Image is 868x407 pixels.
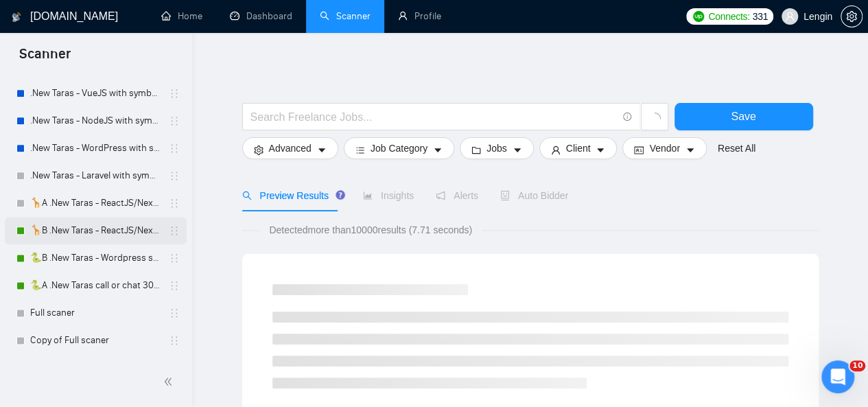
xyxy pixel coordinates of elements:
[500,190,568,201] span: Auto Bidder
[433,145,443,155] span: caret-down
[566,141,591,156] span: Client
[30,299,161,327] a: Full scaner
[169,253,180,264] span: holder
[30,189,161,217] a: 🦒A .New Taras - ReactJS/NextJS usual 23/04
[30,107,161,135] a: .New Taras - NodeJS with symbols
[30,327,161,354] a: Copy of Full scaner
[785,12,795,21] span: user
[355,145,365,155] span: bars
[371,141,427,156] span: Job Category
[30,162,161,189] a: .New Taras - Laravel with symbols
[30,272,161,299] a: 🐍A .New Taras call or chat 30%view 0 reply 23/04
[841,5,863,27] button: setting
[471,145,481,155] span: folder
[242,190,341,201] span: Preview Results
[30,244,161,272] a: 🐍B .New Taras - Wordpress short 23/04
[169,307,180,318] span: holder
[169,280,180,291] span: holder
[242,137,338,159] button: settingAdvancedcaret-down
[163,375,177,388] span: double-left
[169,143,180,154] span: holder
[269,141,312,156] span: Advanced
[169,170,180,181] span: holder
[30,80,161,107] a: .New Taras - VueJS with symbols
[551,145,561,155] span: user
[30,135,161,162] a: .New Taras - WordPress with symbols
[693,11,704,22] img: upwork-logo.png
[821,360,854,393] iframe: Intercom live chat
[513,145,522,155] span: caret-down
[500,191,510,200] span: robot
[752,9,767,24] span: 331
[169,88,180,99] span: holder
[486,141,507,156] span: Jobs
[334,189,347,201] div: Tooltip anchor
[242,191,252,200] span: search
[259,222,482,237] span: Detected more than 10000 results (7.71 seconds)
[841,11,863,22] a: setting
[169,225,180,236] span: holder
[634,145,644,155] span: idcard
[649,141,679,156] span: Vendor
[708,9,749,24] span: Connects:
[30,354,161,382] a: ReactJS/NextJS for daily base
[622,137,706,159] button: idcardVendorcaret-down
[169,335,180,346] span: holder
[317,145,327,155] span: caret-down
[675,103,813,130] button: Save
[623,113,632,121] span: info-circle
[539,137,618,159] button: userClientcaret-down
[731,108,755,125] span: Save
[363,190,414,201] span: Insights
[230,10,292,22] a: dashboardDashboard
[344,137,454,159] button: barsJob Categorycaret-down
[30,217,161,244] a: 🦒B .New Taras - ReactJS/NextJS rel exp 23/04
[460,137,534,159] button: folderJobscaret-down
[685,145,695,155] span: caret-down
[398,10,441,22] a: userProfile
[250,108,617,126] input: Search Freelance Jobs...
[436,191,445,200] span: notification
[254,145,263,155] span: setting
[718,141,755,156] a: Reset All
[436,190,478,201] span: Alerts
[363,191,373,200] span: area-chart
[161,10,202,22] a: homeHome
[12,6,21,28] img: logo
[169,115,180,126] span: holder
[849,360,865,371] span: 10
[648,113,661,125] span: loading
[169,198,180,209] span: holder
[841,11,862,22] span: setting
[320,10,371,22] a: searchScanner
[8,44,82,73] span: Scanner
[596,145,605,155] span: caret-down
